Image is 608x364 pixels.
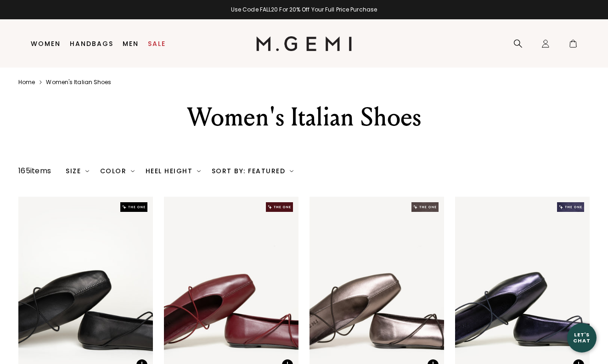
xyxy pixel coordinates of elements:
[567,332,597,343] div: Let's Chat
[18,79,35,86] a: Home
[46,79,111,86] a: Women's italian shoes
[123,40,139,47] a: Men
[146,167,201,175] div: Heel Height
[66,167,89,175] div: Size
[290,169,293,173] img: chevron-down.svg
[100,167,135,175] div: Color
[148,40,166,47] a: Sale
[18,165,51,176] div: 165 items
[70,40,113,47] a: Handbags
[134,101,474,134] div: Women's Italian Shoes
[31,40,61,47] a: Women
[120,202,147,212] img: The One tag
[85,169,89,173] img: chevron-down.svg
[131,169,135,173] img: chevron-down.svg
[197,169,201,173] img: chevron-down.svg
[212,167,293,175] div: Sort By: Featured
[256,36,352,51] img: M.Gemi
